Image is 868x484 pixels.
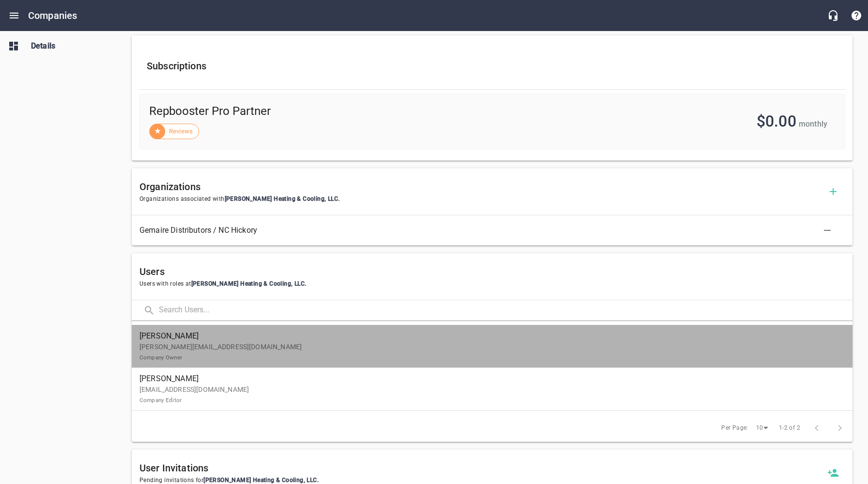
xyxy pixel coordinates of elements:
[147,58,837,74] h6: Subscriptions
[139,330,837,342] span: [PERSON_NAME]
[139,460,821,476] h6: User Invitations
[139,373,837,385] span: [PERSON_NAME]
[163,127,199,136] span: Reviews
[821,4,845,27] button: Live Chat
[845,4,868,27] button: Support Portal
[139,179,821,194] h6: Organizations
[139,264,845,279] h6: Users
[757,112,796,130] span: $0.00
[816,219,839,242] button: Delete Association
[139,354,182,361] small: Company Owner
[139,397,182,403] small: Company Editor
[191,280,307,287] span: [PERSON_NAME] Heating & Cooling, LLC .
[31,40,105,52] span: Details
[2,4,26,27] button: Open drawer
[132,325,852,368] a: [PERSON_NAME][PERSON_NAME][EMAIL_ADDRESS][DOMAIN_NAME]Company Owner
[159,300,852,321] input: Search Users...
[28,8,77,23] h6: Companies
[139,342,837,362] p: [PERSON_NAME][EMAIL_ADDRESS][DOMAIN_NAME]
[779,423,800,433] span: 1-2 of 2
[139,225,829,236] span: Gemaire Distributors / NC Hickory
[225,195,340,202] span: [PERSON_NAME] Heating & Cooling, LLC .
[132,368,852,410] a: [PERSON_NAME][EMAIL_ADDRESS][DOMAIN_NAME]Company Editor
[721,423,748,433] span: Per Page:
[799,119,827,129] span: monthly
[821,180,845,203] button: Add Organization
[203,477,319,484] span: [PERSON_NAME] Heating & Cooling, LLC .
[139,279,845,289] span: Users with roles at
[149,104,506,119] span: Repbooster Pro Partner
[139,385,837,405] p: [EMAIL_ADDRESS][DOMAIN_NAME]
[149,124,199,139] div: Reviews
[139,194,821,204] span: Organizations associated with
[752,421,772,435] div: 10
